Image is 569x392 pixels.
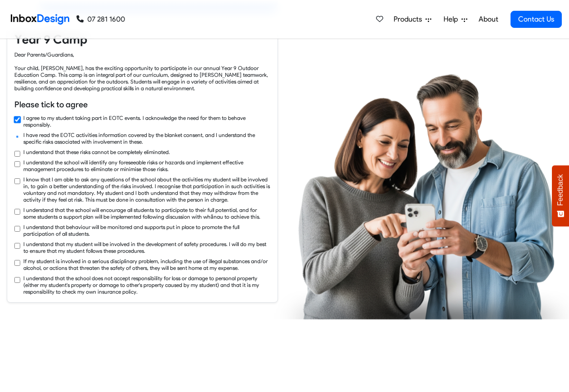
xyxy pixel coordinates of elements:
[511,11,562,28] a: Contact Us
[444,14,461,25] span: Help
[476,10,501,28] a: About
[23,224,270,237] label: I understand that behaviour will be monitored and supports put in place to promote the full parti...
[23,132,270,145] label: I have read the EOTC activities information covered by the blanket consent, and I understand the ...
[23,207,270,220] label: I understand that the school will encourage all students to participate to their full potential, ...
[394,14,426,25] span: Products
[23,258,270,271] label: If my student is involved in a serious disciplinary problem, including the use of illegal substan...
[23,159,270,172] label: I understand the school will identify any foreseeable risks or hazards and implement effective ma...
[23,176,270,203] label: I know that I am able to ask any questions of the school about the activities my student will be ...
[440,10,471,28] a: Help
[14,31,270,48] h4: Year 9 Camp
[23,241,270,254] label: I understand that my student will be involved in the development of safety procedures. I will do ...
[552,165,569,226] button: Feedback - Show survey
[556,174,565,206] span: Feedback
[23,115,270,128] label: I agree to my student taking part in EOTC events. I acknowledge the need for them to behave respo...
[23,149,170,155] label: I understand that these risks cannot be completely eliminated.
[390,10,435,28] a: Products
[23,275,270,295] label: I understand that the school does not accept responsibility for loss or damage to personal proper...
[14,51,270,92] div: Dear Parents/Guardians, Your child, [PERSON_NAME], has the exciting opportunity to participate in...
[76,14,125,25] a: 07 281 1600
[14,99,270,110] h6: Please tick to agree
